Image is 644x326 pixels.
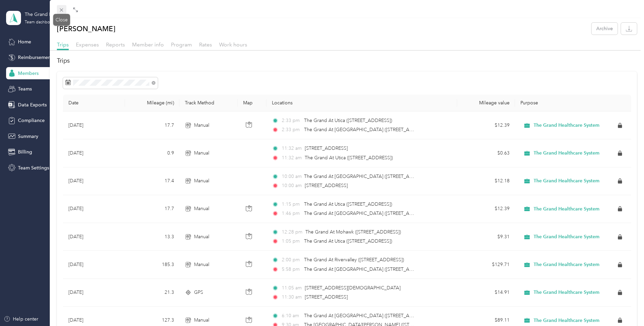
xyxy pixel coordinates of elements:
[194,122,209,129] span: Manual
[179,95,237,111] th: Track Method
[534,318,599,324] span: The Grand Healthcare System
[305,145,348,151] span: [STREET_ADDRESS]
[282,154,302,162] span: 11:32 am
[125,95,179,111] th: Mileage (mi)
[125,111,179,139] td: 17.7
[76,41,99,48] span: Expenses
[125,139,179,167] td: 0.9
[304,257,404,263] span: The Grand At Rivervalley ([STREET_ADDRESS])
[305,155,393,161] span: The Grand At Utica ([STREET_ADDRESS])
[534,150,599,156] span: The Grand Healthcare System
[304,201,392,207] span: The Grand At Utica ([STREET_ADDRESS])
[266,95,457,111] th: Locations
[125,195,179,223] td: 17.7
[282,293,302,301] span: 11:30 am
[63,279,125,307] td: [DATE]
[57,56,637,65] h2: Trips
[304,238,392,244] span: The Grand At Utica ([STREET_ADDRESS])
[63,95,125,111] th: Date
[199,41,212,48] span: Rates
[194,177,209,185] span: Manual
[282,284,302,292] span: 11:05 am
[282,312,301,320] span: 6:10 am
[282,201,301,208] span: 1:15 pm
[534,234,599,240] span: The Grand Healthcare System
[457,195,515,223] td: $12.39
[304,210,468,216] span: The Grand At [GEOGRAPHIC_DATA] ([STREET_ADDRESS][PERSON_NAME])
[282,256,301,264] span: 2:00 pm
[125,279,179,307] td: 21.3
[194,205,209,212] span: Manual
[457,95,515,111] th: Mileage value
[534,178,599,184] span: The Grand Healthcare System
[592,23,618,35] button: Archive
[282,266,301,273] span: 5:58 pm
[534,122,599,128] span: The Grand Healthcare System
[125,223,179,251] td: 13.3
[305,183,348,188] span: [STREET_ADDRESS]
[534,206,599,212] span: The Grand Healthcare System
[304,266,468,272] span: The Grand At [GEOGRAPHIC_DATA] ([STREET_ADDRESS][PERSON_NAME])
[194,289,203,296] span: GPS
[57,23,115,35] p: [PERSON_NAME]
[282,182,302,189] span: 10:00 am
[305,229,401,235] span: The Grand At Mohawk ([STREET_ADDRESS])
[457,279,515,307] td: $14.91
[194,149,209,157] span: Manual
[194,233,209,241] span: Manual
[106,41,125,48] span: Reports
[457,251,515,279] td: $129.71
[457,111,515,139] td: $12.39
[282,238,301,245] span: 1:05 pm
[282,126,301,134] span: 2:33 pm
[63,167,125,195] td: [DATE]
[63,195,125,223] td: [DATE]
[132,41,164,48] span: Member info
[238,95,267,111] th: Map
[125,167,179,195] td: 17.4
[304,118,392,123] span: The Grand At Utica ([STREET_ADDRESS])
[304,313,468,319] span: The Grand At [GEOGRAPHIC_DATA] ([STREET_ADDRESS][PERSON_NAME])
[457,139,515,167] td: $0.63
[125,251,179,279] td: 185.3
[63,223,125,251] td: [DATE]
[63,111,125,139] td: [DATE]
[219,41,247,48] span: Work hours
[534,289,599,296] span: The Grand Healthcare System
[304,174,468,179] span: The Grand At [GEOGRAPHIC_DATA] ([STREET_ADDRESS][PERSON_NAME])
[457,223,515,251] td: $9.31
[282,228,302,236] span: 12:28 pm
[534,262,599,268] span: The Grand Healthcare System
[63,139,125,167] td: [DATE]
[305,285,401,291] span: [STREET_ADDRESS][DEMOGRAPHIC_DATA]
[171,41,192,48] span: Program
[53,14,70,26] div: Close
[606,288,644,326] iframe: Everlance-gr Chat Button Frame
[304,127,468,133] span: The Grand At [GEOGRAPHIC_DATA] ([STREET_ADDRESS][PERSON_NAME])
[63,251,125,279] td: [DATE]
[282,173,301,180] span: 10:00 am
[282,145,302,152] span: 11:32 am
[57,41,69,48] span: Trips
[194,261,209,268] span: Manual
[282,210,301,217] span: 1:46 pm
[194,317,209,324] span: Manual
[457,167,515,195] td: $12.18
[515,95,631,111] th: Purpose
[282,117,301,124] span: 2:33 pm
[305,294,348,300] span: [STREET_ADDRESS]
